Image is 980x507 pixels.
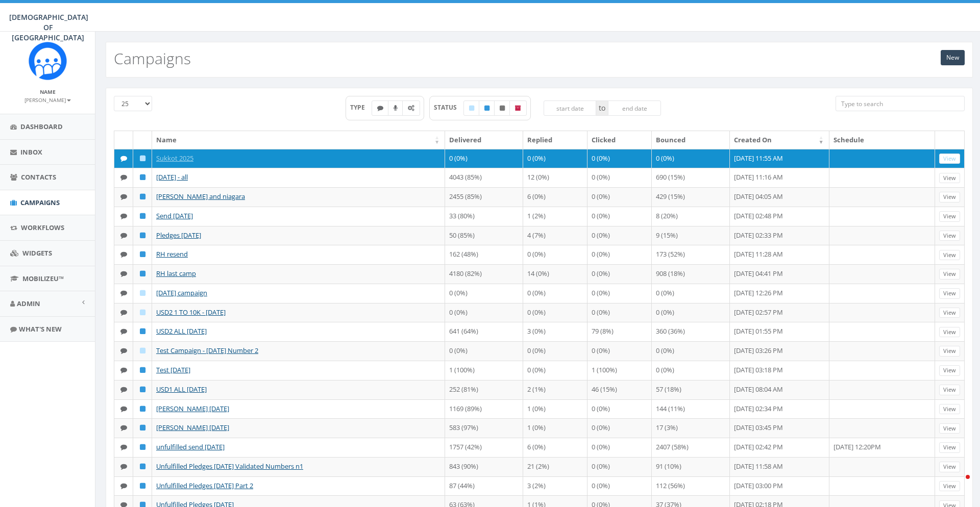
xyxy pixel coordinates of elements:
td: 1757 (42%) [445,438,523,457]
td: [DATE] 02:48 PM [730,207,829,226]
input: end date [608,100,661,116]
td: 2407 (58%) [652,438,730,457]
i: Published [140,463,145,470]
td: 57 (18%) [652,380,730,399]
td: [DATE] 12:26 PM [730,284,829,303]
i: Published [140,405,145,412]
td: 6 (0%) [523,438,587,457]
i: Text SMS [120,270,127,277]
i: Text SMS [120,155,127,162]
th: Delivered [445,131,523,149]
span: to [596,100,608,116]
td: 0 (0%) [523,361,587,380]
a: View [939,442,960,453]
td: 0 (0%) [652,149,730,168]
input: start date [544,100,597,116]
td: 1 (0%) [523,418,587,438]
i: Ringless Voice Mail [394,105,398,111]
td: 252 (81%) [445,380,523,399]
td: 0 (0%) [445,341,523,361]
a: Send [DATE] [156,211,193,220]
i: Text SMS [120,232,127,239]
td: 843 (90%) [445,457,523,476]
i: Text SMS [120,424,127,431]
label: Automated Message [402,100,420,116]
th: Bounced [652,131,730,149]
td: [DATE] 03:26 PM [730,341,829,361]
td: 1169 (89%) [445,399,523,419]
i: Text SMS [120,251,127,258]
td: 21 (2%) [523,457,587,476]
i: Published [140,328,145,335]
a: Test Campaign - [DATE] Number 2 [156,346,258,355]
td: 0 (0%) [587,438,652,457]
i: Unpublished [500,105,505,111]
i: Text SMS [120,174,127,181]
a: View [939,173,960,184]
a: View [939,211,960,222]
i: Published [140,174,145,181]
td: 360 (36%) [652,322,730,341]
td: 8 (20%) [652,207,730,226]
small: [PERSON_NAME] [24,96,71,104]
td: 14 (0%) [523,264,587,284]
span: What's New [19,324,62,334]
td: 641 (64%) [445,322,523,341]
td: 0 (0%) [652,303,730,322]
td: 33 (80%) [445,207,523,226]
td: 2 (1%) [523,380,587,399]
label: Unpublished [494,100,510,116]
td: [DATE] 08:04 AM [730,380,829,399]
label: Text SMS [372,100,389,116]
a: View [939,385,960,395]
td: 0 (0%) [445,149,523,168]
td: 429 (15%) [652,187,730,207]
td: 112 (56%) [652,476,730,496]
span: STATUS [434,103,464,112]
img: Rally_Corp_Icon.png [29,42,67,80]
a: View [939,269,960,280]
td: 6 (0%) [523,187,587,207]
iframe: Intercom live chat [945,472,970,497]
td: 0 (0%) [445,303,523,322]
i: Text SMS [120,483,127,489]
span: Workflows [21,223,64,232]
small: Name [40,88,56,95]
td: 46 (15%) [587,380,652,399]
a: View [939,192,960,202]
i: Draft [140,347,145,354]
span: Admin [17,299,40,308]
td: 17 (3%) [652,418,730,438]
i: Draft [140,290,145,296]
td: [DATE] 04:05 AM [730,187,829,207]
td: 0 (0%) [587,226,652,245]
i: Published [140,232,145,239]
a: USD1 ALL [DATE] [156,385,207,394]
td: 9 (15%) [652,226,730,245]
i: Published [140,213,145,219]
span: TYPE [350,103,372,112]
a: [PERSON_NAME] [24,95,71,104]
td: [DATE] 02:57 PM [730,303,829,322]
i: Text SMS [120,193,127,200]
a: View [939,423,960,434]
td: 4043 (85%) [445,168,523,187]
a: View [939,481,960,492]
td: 0 (0%) [587,264,652,284]
span: Contacts [21,172,56,182]
h2: Campaigns [114,50,191,67]
td: [DATE] 02:42 PM [730,438,829,457]
i: Text SMS [120,367,127,373]
i: Published [140,251,145,258]
a: USD2 1 TO 10K - [DATE] [156,308,226,317]
a: Unfulfilled Pledges [DATE] Part 2 [156,481,253,490]
span: Campaigns [20,198,60,207]
span: Dashboard [20,122,63,131]
a: [DATE] campaign [156,288,207,297]
td: 3 (2%) [523,476,587,496]
i: Text SMS [120,290,127,296]
i: Published [140,386,145,393]
td: 50 (85%) [445,226,523,245]
label: Archived [509,100,527,116]
td: 690 (15%) [652,168,730,187]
